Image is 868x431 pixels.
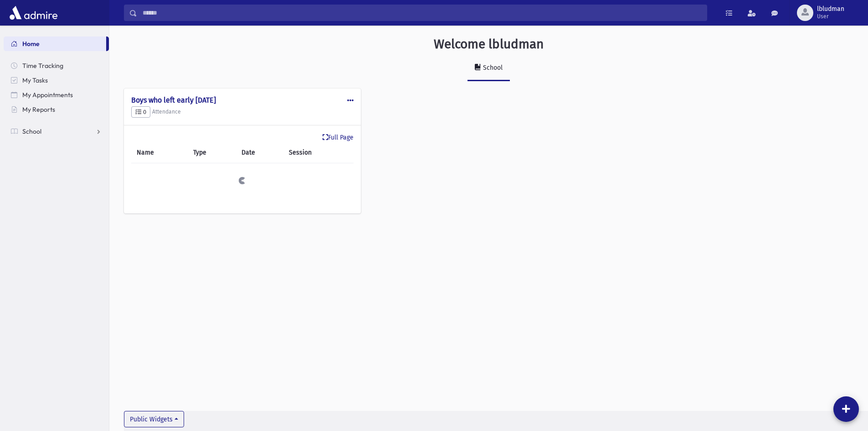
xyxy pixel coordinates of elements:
[467,56,510,81] a: School
[131,106,150,118] button: 0
[135,109,146,115] span: 0
[4,36,106,51] a: Home
[131,96,354,104] h4: Boys who left early [DATE]
[22,62,63,70] span: Time Tracking
[22,76,48,84] span: My Tasks
[236,142,283,163] th: Date
[283,142,354,163] th: Session
[22,127,41,135] span: School
[817,13,844,20] span: User
[22,105,55,114] span: My Reports
[131,106,354,118] h5: Attendance
[481,64,503,72] div: School
[323,133,354,142] a: Full Page
[124,411,184,427] button: Public Widgets
[4,102,109,117] a: My Reports
[7,4,60,22] img: AdmirePro
[137,5,707,21] input: Search
[22,91,73,99] span: My Appointments
[4,88,109,102] a: My Appointments
[4,124,109,139] a: School
[4,58,109,73] a: Time Tracking
[434,36,544,52] h3: Welcome lbludman
[188,142,236,163] th: Type
[4,73,109,88] a: My Tasks
[131,142,188,163] th: Name
[22,40,40,48] span: Home
[817,5,844,13] span: lbludman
